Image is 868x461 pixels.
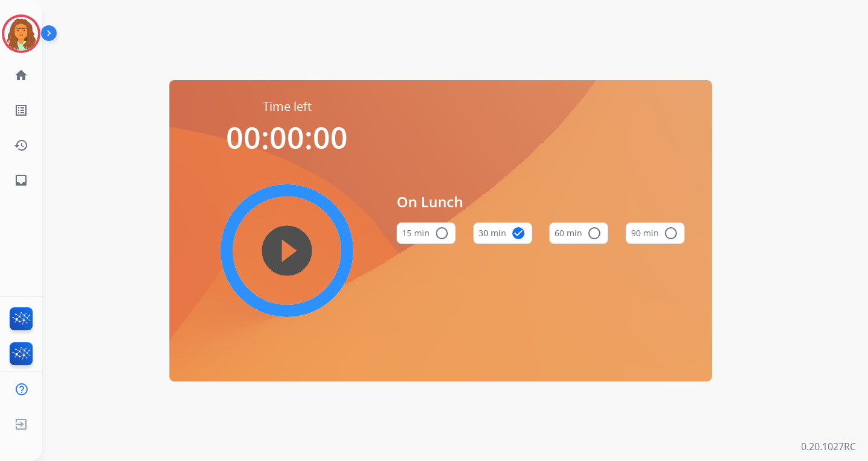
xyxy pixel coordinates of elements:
span: On Lunch [397,191,685,213]
mat-icon: radio_button_unchecked [664,226,678,240]
p: 0.20.1027RC [801,439,856,454]
mat-icon: inbox [14,173,28,187]
mat-icon: history [14,138,28,152]
mat-icon: play_circle_filled [280,243,294,258]
button: 60 min [549,222,608,244]
mat-icon: radio_button_unchecked [587,226,602,240]
button: 30 min [473,222,532,244]
mat-icon: home [14,68,28,83]
button: 15 min [397,222,456,244]
button: 90 min [626,222,685,244]
img: avatar [4,17,38,51]
span: 00:00:00 [226,117,348,158]
mat-icon: check_circle [511,226,526,240]
mat-icon: list_alt [14,103,28,118]
span: Time left [263,98,312,115]
mat-icon: radio_button_unchecked [435,226,449,240]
